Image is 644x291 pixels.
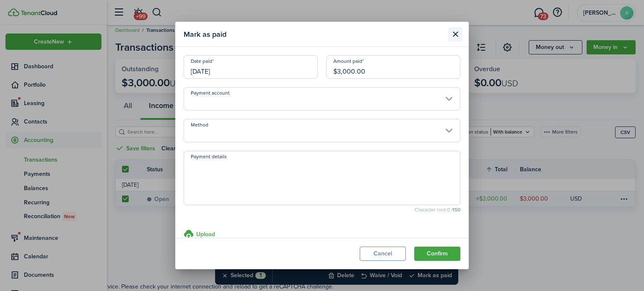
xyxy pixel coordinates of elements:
[184,207,460,212] small: Character limit: 0 /
[448,27,462,41] button: Close modal
[184,26,446,42] modal-title: Mark as paid
[196,230,215,239] h3: Upload
[184,55,318,79] input: mm/dd/yyyy
[452,206,460,214] b: 150
[414,247,460,261] button: Confirm
[326,55,460,79] input: 0.00
[360,247,406,261] button: Cancel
